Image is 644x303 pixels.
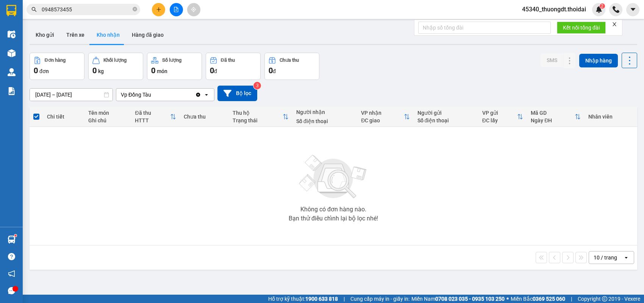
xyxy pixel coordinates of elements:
div: Trạng thái [233,117,283,123]
span: question-circle [8,253,15,260]
div: Ghi chú [88,117,128,123]
button: plus [152,3,165,16]
strong: 0369 525 060 [533,296,565,302]
button: aim [187,3,200,16]
button: Hàng đã giao [126,26,170,44]
div: Số điện thoại [417,117,475,123]
div: Bạn thử điều chỉnh lại bộ lọc nhé! [289,216,378,222]
span: Kết nối tổng đài [563,23,600,32]
div: VP gửi [482,110,517,116]
button: Khối lượng0kg [88,53,143,80]
span: close-circle [133,6,137,13]
img: warehouse-icon [8,68,16,76]
input: Select a date range. [30,89,113,101]
img: warehouse-icon [8,236,16,244]
div: Đơn hàng [45,58,66,63]
button: SMS [541,53,563,67]
button: Bộ lọc [217,86,257,101]
div: Khối lượng [103,58,127,63]
button: Đã thu0đ [206,53,261,80]
th: Toggle SortBy [357,107,413,127]
div: Số điện thoại [296,118,353,124]
span: message [8,287,15,294]
span: Miền Nam [411,295,505,303]
img: solution-icon [8,87,16,95]
span: 0 [151,66,155,75]
span: 0 [210,66,214,75]
svg: open [623,255,629,261]
button: Kết nối tổng đài [557,22,606,34]
div: Số lượng [162,58,181,63]
button: Nhập hàng [579,54,618,67]
th: Toggle SortBy [478,107,527,127]
button: Số lượng0món [147,53,202,80]
button: Kho gửi [30,26,60,44]
div: Chi tiết [47,114,81,120]
button: caret-down [626,3,639,16]
svg: open [203,92,209,98]
span: plus [156,7,161,12]
input: Selected Vp Đồng Tàu. [152,91,153,98]
span: 2 [601,3,603,9]
div: HTTT [135,117,170,123]
div: 10 / trang [594,254,617,261]
div: Chưa thu [184,114,225,120]
span: Cung cấp máy in - giấy in: [350,295,410,303]
span: 0 [269,66,273,75]
sup: 1 [14,234,17,237]
span: ⚪️ [506,297,509,300]
div: Nhân viên [588,114,633,120]
img: svg+xml;base64,PHN2ZyBjbGFzcz0ibGlzdC1wbHVnX19zdmciIHhtbG5zPSJodHRwOi8vd3d3LnczLm9yZy8yMDAwL3N2Zy... [295,150,371,203]
span: 45340_thuongdt.thoidai [516,5,592,14]
th: Toggle SortBy [229,107,292,127]
th: Toggle SortBy [131,107,180,127]
span: đ [273,68,276,74]
span: close [612,22,617,27]
div: Thu hộ [233,110,283,116]
div: Người gửi [417,110,475,116]
div: VP nhận [361,110,403,116]
strong: 1900 633 818 [305,296,338,302]
div: Mã GD [531,110,575,116]
div: Chưa thu [280,58,299,63]
button: Kho nhận [91,26,126,44]
div: Vp Đồng Tàu [121,91,151,98]
sup: 2 [600,3,605,9]
button: Trên xe [60,26,91,44]
img: icon-new-feature [596,6,602,13]
span: file-add [174,7,179,12]
span: | [571,295,572,303]
div: Người nhận [296,109,353,115]
span: copyright [602,296,607,301]
img: logo-vxr [6,5,16,16]
span: aim [191,7,196,12]
sup: 3 [253,82,261,89]
div: Ngày ĐH [531,117,575,123]
span: món [157,68,167,74]
button: file-add [170,3,183,16]
button: Chưa thu0đ [264,53,319,80]
span: search [31,7,37,12]
div: Tên món [88,110,128,116]
span: Hỗ trợ kỹ thuật: [268,295,338,303]
input: Tìm tên, số ĐT hoặc mã đơn [42,5,131,14]
span: notification [8,270,15,277]
span: caret-down [630,6,636,13]
span: 0 [34,66,38,75]
span: đơn [39,68,49,74]
button: Đơn hàng0đơn [30,53,84,80]
img: phone-icon [613,6,619,13]
img: warehouse-icon [8,49,16,57]
span: kg [98,68,104,74]
span: close-circle [133,7,137,11]
th: Toggle SortBy [527,107,585,127]
strong: 0708 023 035 - 0935 103 250 [435,296,505,302]
div: Đã thu [135,110,170,116]
span: | [344,295,345,303]
div: Không có đơn hàng nào. [300,206,366,212]
img: warehouse-icon [8,30,16,38]
div: Đã thu [221,58,235,63]
span: đ [214,68,217,74]
span: 0 [92,66,97,75]
div: ĐC giao [361,117,403,123]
